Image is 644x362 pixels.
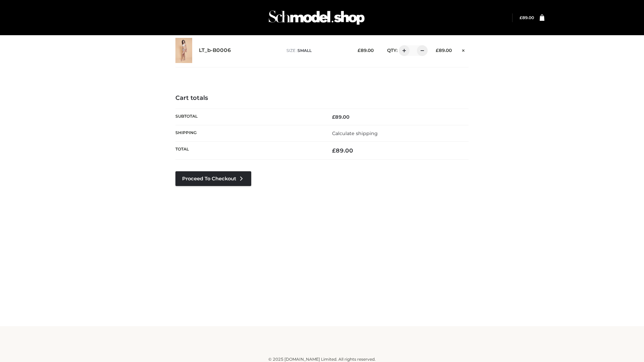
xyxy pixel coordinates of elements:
span: £ [332,147,336,154]
a: Calculate shipping [332,130,378,136]
img: Schmodel Admin 964 [266,4,367,31]
bdi: 89.00 [520,15,534,20]
a: Proceed to Checkout [175,171,251,186]
h4: Cart totals [175,95,469,102]
th: Shipping [175,125,322,141]
bdi: 89.00 [358,48,374,53]
p: size : [286,48,347,54]
bdi: 89.00 [436,48,452,53]
span: £ [332,114,335,120]
bdi: 89.00 [332,147,353,154]
th: Total [175,142,322,160]
span: SMALL [298,48,312,53]
th: Subtotal [175,109,322,125]
span: £ [436,48,439,53]
span: £ [520,15,522,20]
a: LT_b-B0006 [199,47,231,54]
bdi: 89.00 [332,114,350,120]
span: £ [358,48,361,53]
div: QTY: [380,45,425,56]
a: Remove this item [459,45,469,54]
a: £89.00 [520,15,534,20]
